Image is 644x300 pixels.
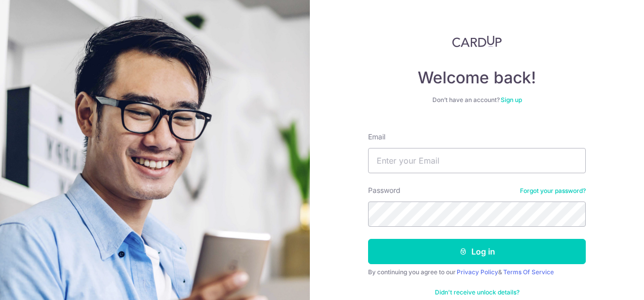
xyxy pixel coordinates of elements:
[368,148,586,173] input: Enter your Email
[520,187,586,195] a: Forgot your password?
[368,68,586,88] h4: Welcome back!
[435,288,519,296] a: Didn't receive unlock details?
[501,96,522,104] a: Sign up
[503,268,554,276] a: Terms Of Service
[368,239,586,264] button: Log in
[368,268,586,276] div: By continuing you agree to our &
[452,35,502,47] img: CardUp Logo
[457,268,498,276] a: Privacy Policy
[368,96,586,104] div: Don’t have an account?
[368,185,400,195] label: Password
[368,132,385,142] label: Email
